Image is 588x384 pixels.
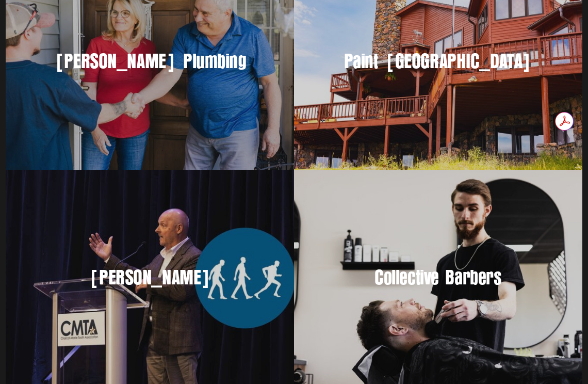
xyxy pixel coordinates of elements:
h3: Paint [GEOGRAPHIC_DATA] [314,49,562,74]
h3: [PERSON_NAME] [26,265,273,291]
h3: Collective Barbers [314,265,562,291]
h3: [PERSON_NAME] Plumbing [26,49,273,74]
